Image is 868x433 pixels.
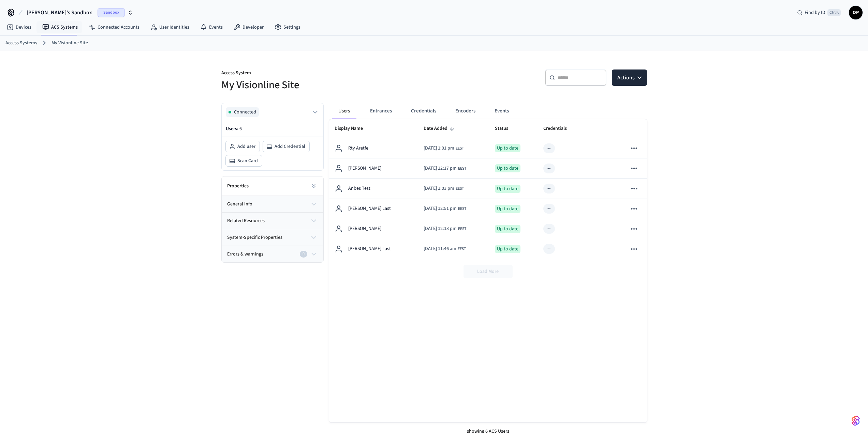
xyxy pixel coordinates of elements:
img: SeamLogoGradient.69752ec5.svg [852,415,860,426]
div: -- [547,245,551,252]
div: -- [547,185,551,192]
span: EEST [456,145,464,152]
span: [DATE] 12:51 pm [424,205,457,212]
span: [DATE] 1:01 pm [424,145,454,152]
div: -- [547,225,551,232]
button: general info [222,196,323,212]
p: [PERSON_NAME] [348,225,381,232]
span: EEST [458,206,466,212]
span: Add Credential [275,143,305,150]
div: -- [547,145,551,152]
h5: My Visionline Site [221,78,430,92]
p: Rty Aretfe [348,145,368,152]
span: [PERSON_NAME]'s Sandbox [27,9,92,17]
h2: Properties [227,183,249,189]
button: OP [849,6,863,19]
a: ACS Systems [37,21,83,33]
p: Users: [226,125,319,133]
a: Developer [228,21,269,33]
div: Up to date [495,245,520,253]
span: [DATE] 11:46 am [424,245,456,252]
span: related resources [227,217,265,225]
div: Find by IDCtrl K [792,6,846,19]
div: Europe/Kiev [424,145,464,152]
button: Scan Card [226,155,262,166]
button: Entrances [365,103,397,119]
div: 0 [300,251,307,258]
span: Ctrl K [827,9,841,16]
span: Add user [237,143,255,150]
span: general info [227,201,252,208]
div: Europe/Kiev [424,185,464,192]
div: Up to date [495,225,520,233]
span: OP [850,6,862,19]
span: Credentials [543,123,576,134]
p: Anbes Test [348,185,370,192]
div: Europe/Kiev [424,205,466,212]
span: Find by ID [805,9,825,16]
span: Connected [234,109,256,115]
button: Connected [226,107,319,117]
button: Events [489,103,514,119]
span: Sandbox [98,8,125,17]
a: Access Systems [5,40,37,47]
a: Settings [269,21,306,33]
a: Devices [1,21,37,33]
div: Europe/Kiev [424,245,466,252]
div: Up to date [495,164,520,172]
span: Date Added [424,123,456,134]
div: Up to date [495,185,520,193]
span: [DATE] 1:03 pm [424,185,454,192]
a: My Visionline Site [52,40,88,47]
div: Up to date [495,144,520,152]
span: EEST [458,226,466,232]
div: Europe/Kiev [424,225,466,232]
div: Up to date [495,205,520,213]
span: Status [495,123,517,134]
span: [DATE] 12:13 pm [424,225,457,232]
a: User Identities [145,21,195,33]
span: EEST [458,246,466,252]
span: EEST [456,186,464,192]
span: 6 [239,125,242,132]
button: Add Credential [263,141,309,152]
span: Scan Card [237,157,258,164]
p: Access System [221,69,430,78]
button: related resources [222,213,323,229]
a: Events [195,21,228,33]
button: Errors & warnings0 [222,246,323,262]
p: [PERSON_NAME] Last [348,205,391,212]
span: EEST [458,166,466,172]
a: Connected Accounts [83,21,145,33]
span: [DATE] 12:17 pm [424,165,457,172]
span: system-specific properties [227,234,282,241]
button: Users [332,103,356,119]
div: -- [547,165,551,172]
span: Display Name [335,123,372,134]
div: -- [547,205,551,212]
p: [PERSON_NAME] Last [348,245,391,252]
button: Credentials [406,103,442,119]
button: Encoders [450,103,481,119]
div: Europe/Kiev [424,165,466,172]
button: Actions [612,69,647,86]
button: Add user [226,141,260,152]
table: sticky table [329,119,647,259]
button: system-specific properties [222,229,323,246]
span: Errors & warnings [227,251,263,258]
p: [PERSON_NAME] [348,165,381,172]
